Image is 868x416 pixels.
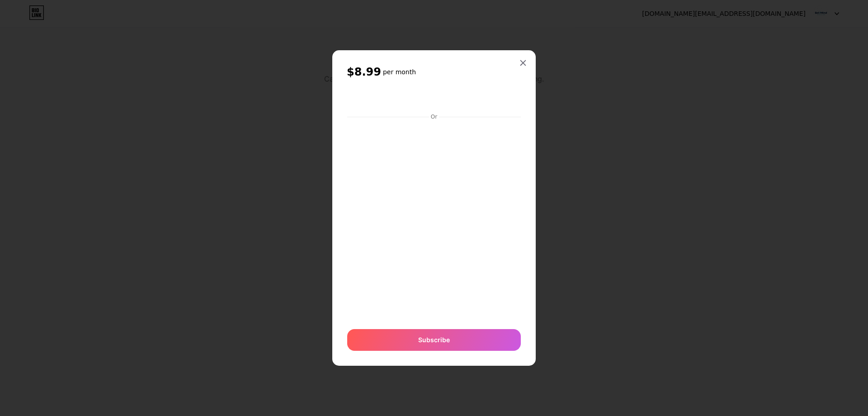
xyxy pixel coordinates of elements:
div: Or [429,113,439,120]
h6: per month [383,67,416,77]
iframe: Bảo mật khung nhập liệu thanh toán [345,121,523,320]
span: $8.99 [347,65,381,79]
iframe: Bảo mật khung nút thanh toán [347,89,521,110]
span: Subscribe [418,335,450,344]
